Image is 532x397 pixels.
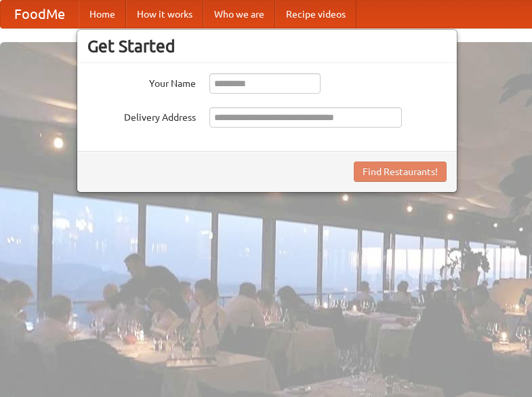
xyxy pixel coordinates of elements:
[1,1,79,28] a: FoodMe
[79,1,126,28] a: Home
[275,1,356,28] a: Recipe videos
[354,162,447,182] button: Find Restaurants!
[203,1,275,28] a: Who we are
[87,73,196,90] label: Your Name
[87,107,196,124] label: Delivery Address
[87,36,447,56] h3: Get Started
[126,1,203,28] a: How it works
